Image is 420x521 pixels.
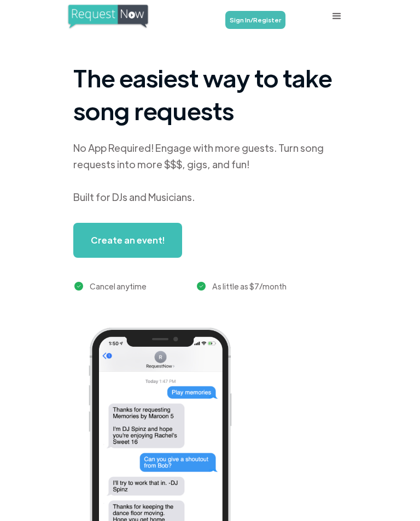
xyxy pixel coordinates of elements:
[73,140,347,205] div: No App Required! Engage with more guests. Turn song requests into more $$$, gigs, and fun! Built ...
[212,280,287,293] div: As little as $7/month
[90,280,147,293] div: Cancel anytime
[67,3,165,29] a: home
[225,11,285,29] a: Sign In/Register
[73,223,182,258] a: Create an event!
[74,282,84,291] img: green checkmark
[197,282,206,291] img: green checkmark
[73,61,347,127] h1: The easiest way to take song requests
